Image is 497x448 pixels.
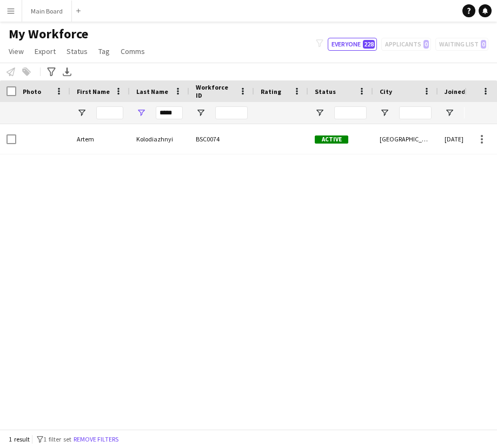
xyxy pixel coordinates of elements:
[136,108,146,118] button: Open Filter Menu
[196,83,235,99] span: Workforce ID
[77,108,87,118] button: Open Filter Menu
[22,1,72,22] button: Main Board
[189,124,254,154] div: BSC0074
[136,87,168,96] span: Last Name
[67,46,88,56] span: Status
[9,46,24,56] span: View
[43,435,71,443] span: 1 filter set
[121,46,145,56] span: Comms
[94,44,114,58] a: Tag
[98,46,110,56] span: Tag
[156,106,183,119] input: Last Name Filter Input
[380,108,389,118] button: Open Filter Menu
[464,106,496,119] input: Joined Filter Input
[9,26,88,42] span: My Workforce
[116,44,149,58] a: Comms
[130,124,189,154] div: Kolodiazhnyi
[261,87,281,96] span: Rating
[215,106,248,119] input: Workforce ID Filter Input
[445,108,454,118] button: Open Filter Menu
[399,106,432,119] input: City Filter Input
[380,87,392,96] span: City
[62,44,92,58] a: Status
[315,108,324,118] button: Open Filter Menu
[328,38,377,51] button: Everyone228
[363,40,375,49] span: 228
[70,124,130,154] div: Artem
[4,44,28,58] a: View
[315,87,336,96] span: Status
[35,46,56,56] span: Export
[196,108,206,118] button: Open Filter Menu
[77,87,110,96] span: First Name
[334,106,367,119] input: Status Filter Input
[71,433,121,445] button: Remove filters
[445,87,466,96] span: Joined
[373,124,438,154] div: [GEOGRAPHIC_DATA]
[23,87,41,96] span: Photo
[315,135,348,144] span: Active
[30,44,60,58] a: Export
[45,65,58,78] app-action-btn: Advanced filters
[61,65,74,78] app-action-btn: Export XLSX
[96,106,123,119] input: First Name Filter Input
